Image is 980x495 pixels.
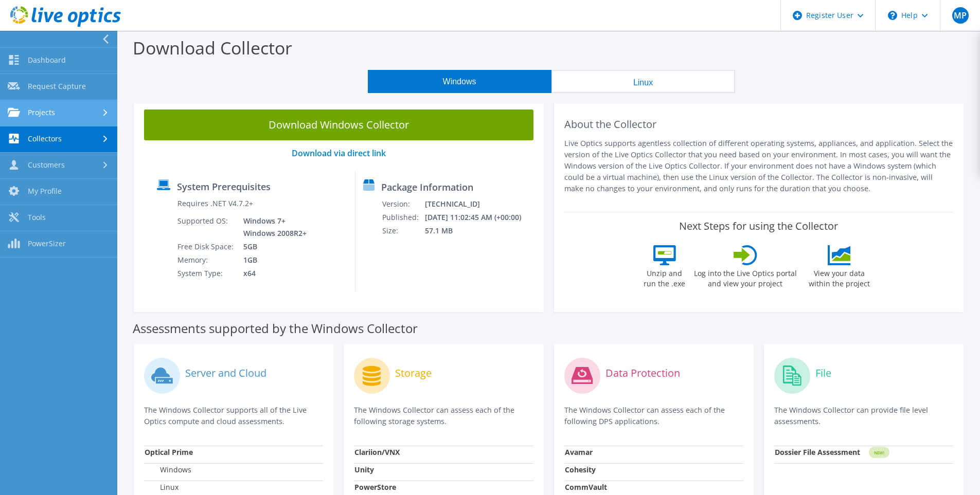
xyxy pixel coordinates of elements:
td: Windows 7+ Windows 2008R2+ [236,214,309,240]
label: Unzip and run the .exe [641,265,688,289]
p: The Windows Collector can assess each of the following storage systems. [354,405,533,427]
label: Download Collector [133,36,292,60]
label: View your data within the project [803,265,877,289]
strong: Dossier File Assessment [775,447,860,457]
td: System Type: [177,267,236,280]
td: 1GB [236,253,309,267]
label: Windows [145,465,191,475]
h2: About the Collector [564,118,954,131]
td: [DATE] 11:02:45 AM (+00:00) [424,211,535,224]
label: Assessments supported by the Windows Collector [133,323,418,334]
label: Package Information [381,182,473,192]
label: Requires .NET V4.7.2+ [177,198,253,209]
p: The Windows Collector can provide file level assessments. [774,405,953,427]
button: Windows [368,70,551,93]
td: 57.1 MB [424,224,535,237]
a: Download Windows Collector [144,109,533,140]
p: Live Optics supports agentless collection of different operating systems, appliances, and applica... [564,138,954,194]
label: Data Protection [605,368,680,378]
label: System Prerequisites [177,181,271,192]
tspan: NEW! [874,450,884,455]
label: Server and Cloud [185,368,266,378]
td: Version: [382,197,424,211]
td: 5GB [236,240,309,253]
td: Published: [382,211,424,224]
td: Supported OS: [177,214,236,240]
svg: \n [888,11,897,20]
td: Memory: [177,253,236,267]
td: Free Disk Space: [177,240,236,253]
strong: Avamar [565,447,593,457]
strong: Optical Prime [145,447,193,457]
strong: PowerStore [354,482,396,492]
td: x64 [236,267,309,280]
label: Log into the Live Optics portal and view your project [693,265,797,289]
a: Download via direct link [292,148,386,159]
span: MP [952,7,969,24]
label: Linux [145,482,179,492]
strong: Cohesity [565,465,596,474]
td: Size: [382,224,424,237]
label: Storage [395,368,432,378]
strong: Unity [354,465,374,474]
td: [TECHNICAL_ID] [424,197,535,211]
label: Next Steps for using the Collector [679,220,838,232]
p: The Windows Collector supports all of the Live Optics compute and cloud assessments. [144,405,323,427]
label: File [815,368,831,378]
strong: CommVault [565,482,607,492]
p: The Windows Collector can assess each of the following DPS applications. [564,405,743,427]
strong: Clariion/VNX [354,447,400,457]
button: Linux [551,70,735,93]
